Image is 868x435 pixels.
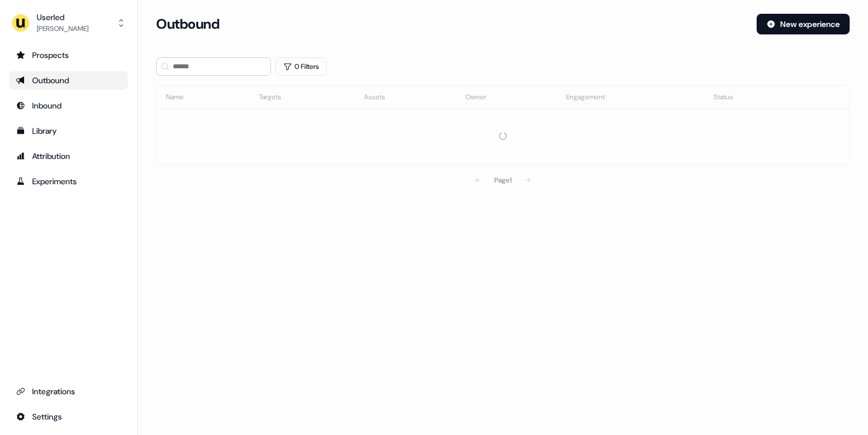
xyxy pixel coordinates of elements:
a: Go to outbound experience [9,71,128,90]
a: Go to integrations [9,407,128,426]
button: 0 Filters [276,57,327,76]
div: Experiments [16,176,121,187]
div: [PERSON_NAME] [37,23,88,34]
a: Go to Inbound [9,96,128,115]
h3: Outbound [156,15,219,33]
div: Outbound [16,75,121,86]
div: Library [16,125,121,137]
a: Go to templates [9,122,128,140]
a: Go to experiments [9,172,128,191]
div: Inbound [16,100,121,111]
a: Go to integrations [9,382,128,401]
a: Go to attribution [9,147,128,165]
div: Userled [37,11,88,23]
button: Userled[PERSON_NAME] [9,9,128,37]
div: Prospects [16,49,121,61]
button: New experience [757,14,850,34]
div: Integrations [16,386,121,397]
div: Attribution [16,150,121,162]
a: Go to prospects [9,46,128,64]
div: Settings [16,411,121,422]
